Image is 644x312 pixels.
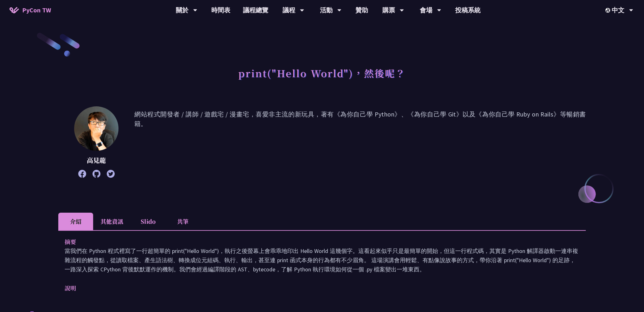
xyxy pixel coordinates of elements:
[58,213,93,230] li: 介紹
[165,213,200,230] li: 共筆
[65,237,567,246] p: 摘要
[131,213,165,230] li: Slido
[65,283,567,293] p: 說明
[74,106,118,151] img: 高見龍
[22,5,51,15] span: PyCon TW
[93,213,131,230] li: 其他資訊
[3,2,57,18] a: PyCon TW
[10,7,19,13] img: Home icon of PyCon TW 2025
[605,8,612,13] img: Locale Icon
[65,246,579,274] p: 當我們在 Python 程式裡寫了一行超簡單的 print("Hello World")，執行之後螢幕上會乖乖地印出 Hello World 這幾個字。這看起來似乎只是最簡單的開始，但這一行程式...
[238,63,406,83] h1: print("Hello World")，然後呢？
[134,110,586,175] p: 網站程式開發者 / 講師 / 遊戲宅 / 漫畫宅，喜愛非主流的新玩具，著有《為你自己學 Python》、《為你自己學 Git》以及《為你自己學 Ruby on Rails》等暢銷書籍。
[74,156,118,165] p: 高見龍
